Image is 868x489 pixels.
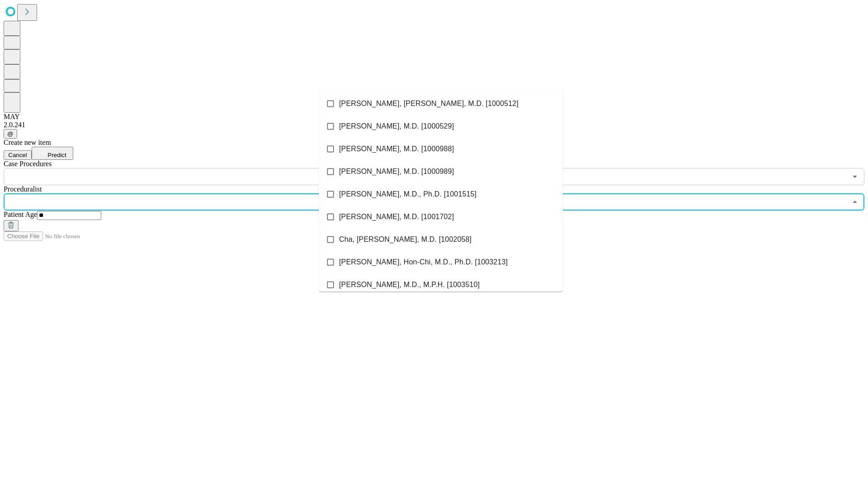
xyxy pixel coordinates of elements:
[339,121,454,132] span: [PERSON_NAME], M.D. [1000529]
[339,189,476,200] span: [PERSON_NAME], M.D., Ph.D. [1001515]
[47,152,66,158] span: Predict
[4,211,37,218] span: Patient Age
[339,211,454,222] span: [PERSON_NAME], M.D. [1001702]
[849,196,861,208] button: Close
[4,113,864,121] div: MAY
[849,170,861,183] button: Open
[4,160,52,168] span: Scheduled Procedure
[4,121,864,129] div: 2.0.241
[4,150,32,160] button: Cancel
[339,257,508,268] span: [PERSON_NAME], Hon-Chi, M.D., Ph.D. [1003213]
[339,234,472,245] span: Cha, [PERSON_NAME], M.D. [1002058]
[4,185,42,193] span: Proceduralist
[339,279,480,290] span: [PERSON_NAME], M.D., M.P.H. [1003510]
[32,147,73,160] button: Predict
[339,166,454,177] span: [PERSON_NAME], M.D. [1000989]
[339,98,519,109] span: [PERSON_NAME], [PERSON_NAME], M.D. [1000512]
[8,152,27,158] span: Cancel
[7,130,14,137] span: @
[339,144,454,154] span: [PERSON_NAME], M.D. [1000988]
[4,129,17,139] button: @
[4,139,51,146] span: Create new item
